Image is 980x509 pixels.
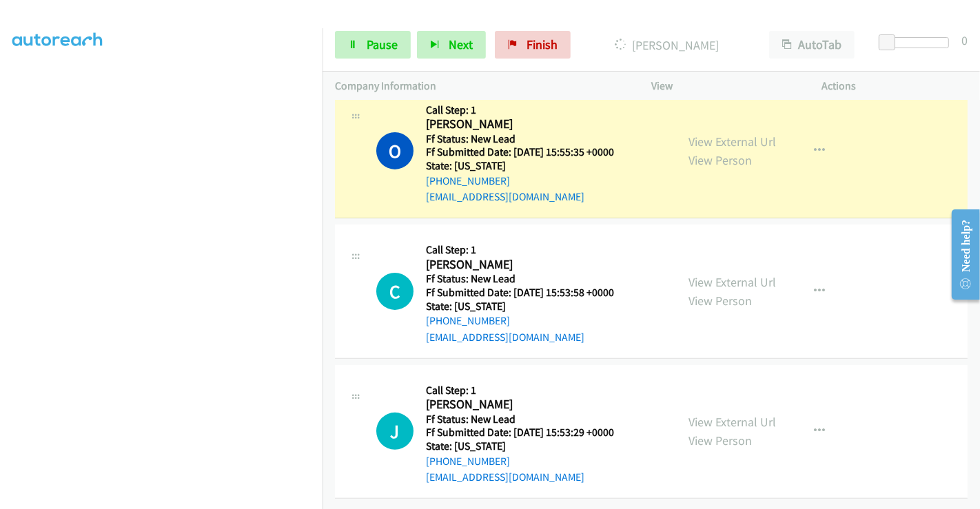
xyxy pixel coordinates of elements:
h5: Ff Status: New Lead [426,272,631,286]
iframe: Resource Center [941,200,980,309]
h1: C [376,273,414,310]
a: [PHONE_NUMBER] [426,174,510,187]
a: View External Url [688,134,776,149]
h5: Call Step: 1 [426,103,631,117]
p: [PERSON_NAME] [589,36,744,54]
p: Company Information [335,78,626,94]
h5: Ff Status: New Lead [426,413,631,426]
h5: Ff Submitted Date: [DATE] 15:55:35 +0000 [426,145,631,159]
div: The call is yet to be attempted [376,413,414,450]
h5: Ff Submitted Date: [DATE] 15:53:58 +0000 [426,286,631,300]
span: Pause [367,37,398,52]
a: Pause [335,31,411,59]
a: View Person [688,433,752,448]
p: View [651,78,797,94]
a: [EMAIL_ADDRESS][DOMAIN_NAME] [426,470,584,484]
h5: Ff Submitted Date: [DATE] 15:53:29 +0000 [426,426,631,439]
a: [EMAIL_ADDRESS][DOMAIN_NAME] [426,190,584,203]
h5: Call Step: 1 [426,243,631,257]
h5: State: [US_STATE] [426,159,631,173]
a: View Person [688,152,752,168]
h5: Call Step: 1 [426,384,631,397]
a: [EMAIL_ADDRESS][DOMAIN_NAME] [426,331,584,344]
h5: Ff Status: New Lead [426,132,631,146]
a: View External Url [688,274,776,290]
h5: State: [US_STATE] [426,439,631,453]
p: Actions [822,78,968,94]
h2: [PERSON_NAME] [426,116,631,132]
a: Finish [495,31,571,59]
div: 0 [961,31,968,50]
div: The call is yet to be attempted [376,273,414,310]
h2: [PERSON_NAME] [426,257,631,273]
h2: [PERSON_NAME] [426,397,631,413]
a: View External Url [688,414,776,430]
span: Next [449,37,473,52]
h5: State: [US_STATE] [426,300,631,313]
span: Finish [527,37,558,52]
h1: O [376,132,414,169]
a: [PHONE_NUMBER] [426,455,510,468]
h1: J [376,413,414,450]
button: AutoTab [769,31,855,59]
a: [PHONE_NUMBER] [426,314,510,327]
a: View Person [688,293,752,309]
div: Delay between calls (in seconds) [886,37,949,48]
button: Next [417,31,486,59]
